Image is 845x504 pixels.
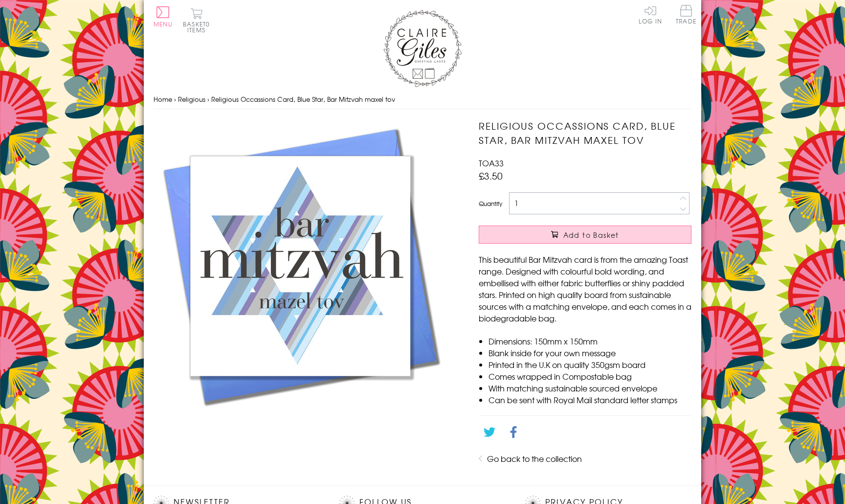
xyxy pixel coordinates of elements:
h1: Religious Occassions Card, Blue Star, Bar Mitzvah maxel tov [479,119,691,147]
li: With matching sustainable sourced envelope [489,382,691,394]
button: Menu [154,6,173,27]
span: Religious Occassions Card, Blue Star, Bar Mitzvah maxel tov [211,94,395,104]
span: Menu [154,20,173,28]
nav: breadcrumbs [154,90,691,110]
li: Blank inside for your own message [489,347,691,359]
button: Add to Basket [479,226,691,244]
button: Basket0 items [183,8,210,33]
img: Claire Giles Greetings Cards [383,10,462,87]
li: Printed in the U.K on quality 350gsm board [489,359,691,370]
span: Trade [676,5,696,24]
a: Home [154,94,172,104]
li: Can be sent with Royal Mail standard letter stamps [489,394,691,406]
a: Religious [178,94,205,104]
span: TOA33 [479,157,504,169]
img: Religious Occassions Card, Blue Star, Bar Mitzvah maxel tov [154,119,447,412]
span: £3.50 [479,169,503,183]
span: › [207,94,209,104]
li: Comes wrapped in Compostable bag [489,370,691,382]
a: Log In [639,5,662,24]
label: Quantity [479,199,502,208]
p: This beautiful Bar Mitzvah card is from the amazing Toast range. Designed with colourful bold wor... [479,253,691,324]
span: › [174,94,176,104]
li: Dimensions: 150mm x 150mm [489,335,691,347]
span: Add to Basket [563,230,619,240]
a: Go back to the collection [487,453,582,464]
span: 0 items [187,20,210,34]
a: Trade [676,5,696,26]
